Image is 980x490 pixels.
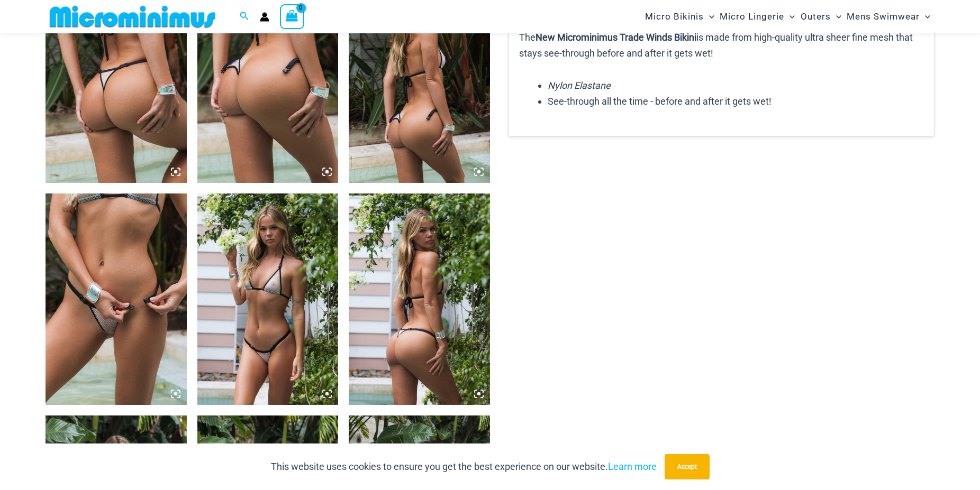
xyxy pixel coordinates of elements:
p: The is made from high-quality ultra sheer fine mesh that stays see-through before and after it ge... [519,30,923,61]
a: Search icon link [240,10,249,23]
a: Account icon link [260,12,269,22]
span: Outers [801,3,831,30]
p: This website uses cookies to ensure you get the best experience on our website. [271,459,657,475]
span: Menu Toggle [920,3,930,30]
a: Micro BikinisMenu ToggleMenu Toggle [642,3,717,30]
img: MM SHOP LOGO FLAT [46,5,220,29]
em: Nylon Elastane [548,80,611,91]
img: Trade Winds Ivory/Ink 317 Top 469 Thong [349,193,490,405]
a: Micro LingerieMenu ToggleMenu Toggle [717,3,797,30]
span: Mens Swimwear [847,3,920,30]
span: Micro Bikinis [645,3,704,30]
nav: Site Navigation [641,2,934,32]
a: View Shopping Cart, empty [280,4,304,29]
li: See-through all the time - before and after it gets wet! [548,94,923,109]
a: Learn more [608,461,657,472]
a: OutersMenu ToggleMenu Toggle [798,3,844,30]
b: New Microminimus Trade Winds Bikini [536,32,696,43]
span: Micro Lingerie [720,3,784,30]
a: Mens SwimwearMenu ToggleMenu Toggle [844,3,933,30]
span: Menu Toggle [784,3,795,30]
button: Accept [665,454,710,479]
span: Menu Toggle [831,3,841,30]
img: Trade Winds Ivory/Ink 469 Thong [46,193,187,405]
img: Trade Winds Ivory/Ink 317 Top 469 Thong [197,193,339,405]
span: Menu Toggle [704,3,714,30]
